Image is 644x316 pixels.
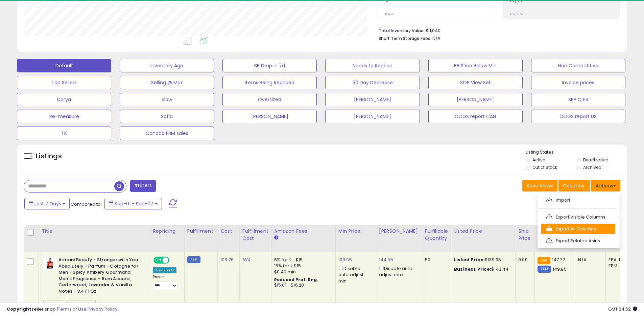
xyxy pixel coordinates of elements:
button: BB Drop in 7d [222,59,317,72]
button: Re-measure [17,110,111,123]
div: Listed Price [454,228,512,235]
label: Active [532,157,545,163]
button: Selling @ Max [120,76,214,89]
button: Oversized [222,93,317,106]
button: Invoice prices [531,76,625,89]
small: Amazon Fees. [274,235,278,241]
div: $0.40 min [274,269,330,275]
label: Out of Stock [532,164,557,170]
small: FBM [187,256,200,263]
button: Default [17,59,111,72]
b: Business Price: [454,266,491,272]
p: Listing States: [526,149,627,156]
button: Inventory Age [120,59,214,72]
button: Darya [17,93,111,106]
img: 31InTEITxNL._SL40_.jpg [43,257,57,270]
a: Export Visible Columns [541,212,615,222]
span: N/A [432,35,440,42]
button: SPP Q ES [531,93,625,106]
small: FBM [538,266,551,273]
div: N/A [578,257,600,263]
b: Listed Price: [454,256,485,263]
span: OFF [168,257,179,263]
div: Amazon Fees [274,228,333,235]
span: 2025-09-15 04:52 GMT [608,306,637,312]
a: Import [541,195,615,205]
span: 149.85 [553,266,567,272]
div: 50 [425,257,446,263]
a: 139.95 [338,256,352,263]
label: Archived [583,164,601,170]
span: Last 7 Days [34,200,61,207]
div: seller snap | | [7,306,117,313]
span: Compared to: [71,201,102,207]
div: 8% for <= $15 [274,257,330,263]
div: Fulfillable Quantity [425,228,448,242]
div: Fulfillment Cost [242,228,268,242]
button: Filters [130,180,156,192]
b: Reduced Prof. Rng. [274,277,318,283]
button: Slow [120,93,214,106]
a: Terms of Use [58,306,87,312]
b: Short Term Storage Fees: [379,36,431,41]
div: Amazon AI [153,267,176,273]
button: [PERSON_NAME] [325,110,420,123]
small: Prev: N/A [510,12,523,16]
a: Privacy Policy [88,306,117,312]
button: COGS report US [531,110,625,123]
div: [PERSON_NAME] [379,228,419,235]
span: Columns [563,182,584,189]
button: Items Being Repriced [222,76,317,89]
div: Disable auto adjust max [379,265,417,278]
div: $15.01 - $16.28 [274,283,330,288]
div: Repricing [153,228,182,235]
div: 15% for > $15 [274,263,330,269]
small: Prev: 0 [385,12,395,16]
a: 144.95 [379,256,393,263]
div: 0.00 [518,257,529,263]
div: Ship Price [518,228,532,242]
button: 30 Day Decrease [325,76,420,89]
div: Title [42,228,147,235]
h5: Listings [36,152,62,161]
button: [PERSON_NAME] [222,110,317,123]
a: 108.76 [220,256,234,263]
button: [PERSON_NAME] [428,93,523,106]
button: Actions [591,180,620,191]
div: Cost [220,228,237,235]
small: FBA [538,257,550,264]
button: Sofia [120,110,214,123]
div: FBM: 2 [609,263,631,269]
a: N/A [242,256,251,263]
button: Sep-01 - Sep-07 [104,198,162,209]
a: Export All Columns [541,224,615,234]
button: BB Price Below Min [428,59,523,72]
div: Fulfillment [187,228,215,235]
div: Preset: [153,275,179,290]
button: Top Sellers [17,76,111,89]
span: 147.77 [552,256,565,263]
span: ON [154,257,163,263]
strong: Copyright [7,306,31,312]
button: Canada FBM sales [120,127,214,140]
button: Needs to Reprice [325,59,420,72]
button: Columns [558,180,590,191]
div: Min Price [338,228,373,235]
div: $139.95 [454,257,510,263]
button: Last 7 Days [24,198,70,209]
button: Save View [522,180,557,191]
label: Deactivated [583,157,609,163]
div: FBA: 1 [609,257,631,263]
div: $143.44 [454,266,510,272]
button: TK [17,127,111,140]
li: $11,040 [379,26,615,34]
b: Total Inventory Value: [379,28,425,33]
button: SOP View Set [428,76,523,89]
button: [PERSON_NAME] [325,93,420,106]
a: Export Related Asins [541,235,615,246]
span: liquidation [65,300,96,308]
div: Disable auto adjust min [338,265,371,284]
button: Non Competitive [531,59,625,72]
span: Q3_24 [43,300,64,308]
b: Armani Beauty - Stronger with You Absolutely - Parfum - Cologne for Men - Spicy Ambery Gourmand M... [58,257,141,296]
